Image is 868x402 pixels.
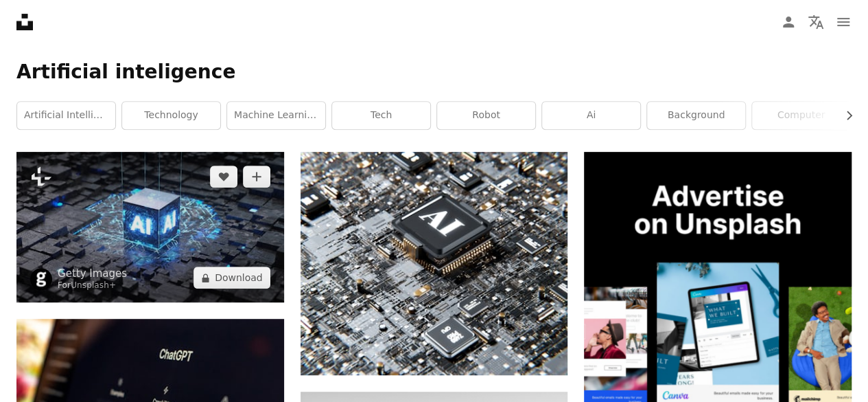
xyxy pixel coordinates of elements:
a: machine learning [227,102,325,129]
a: AI, Artificial Intelligence concept,3d rendering,conceptual image. [16,221,284,233]
button: Menu [830,8,857,36]
a: artificial intelligence [17,102,115,129]
a: a computer chip with the letter a on top of it [301,257,568,269]
a: Unsplash+ [71,280,116,290]
a: technology [122,102,220,129]
button: Add to Collection [243,166,270,188]
a: tech [332,102,430,129]
a: background [647,102,745,129]
a: robot [437,102,535,129]
a: ai [542,102,640,129]
a: Home — Unsplash [16,14,33,30]
button: Language [802,8,830,36]
button: scroll list to the right [836,102,852,129]
img: a computer chip with the letter a on top of it [301,152,568,375]
h1: Artificial inteligence [16,60,852,85]
a: Getty Images [58,267,127,280]
img: AI, Artificial Intelligence concept,3d rendering,conceptual image. [16,152,284,302]
button: Like [210,166,237,188]
button: Download [193,267,270,289]
a: computer [752,102,850,129]
img: Go to Getty Images's profile [30,268,52,290]
a: Log in / Sign up [775,8,802,36]
div: For [58,280,127,291]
